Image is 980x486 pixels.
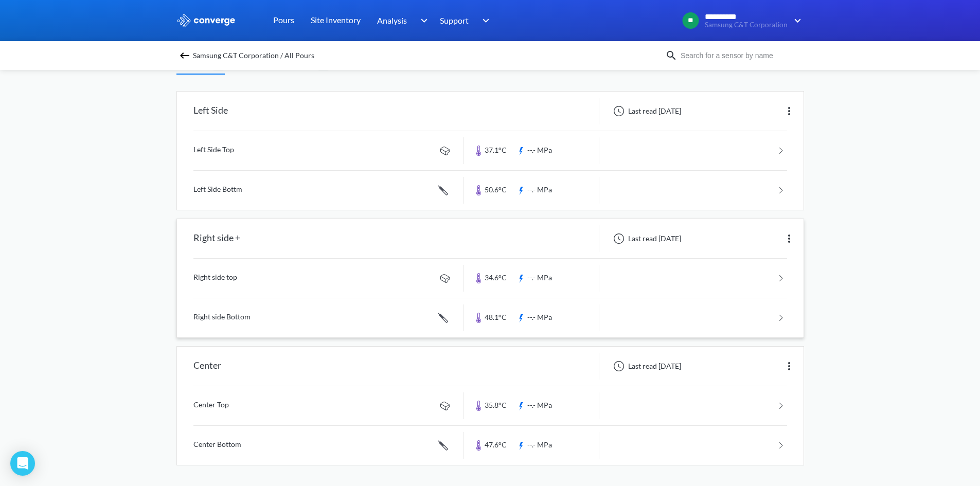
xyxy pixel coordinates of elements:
div: Right side + [193,225,240,252]
span: Samsung C&T Corporation [705,21,788,29]
div: Last read [DATE] [608,232,684,245]
img: logo_ewhite.svg [176,14,236,27]
div: Open Intercom Messenger [10,451,35,476]
img: downArrow.svg [476,14,492,27]
img: downArrow.svg [414,14,430,27]
img: more.svg [783,105,795,117]
img: more.svg [783,360,795,372]
div: Center [193,353,221,380]
img: icon-search.svg [665,49,678,62]
div: Last read [DATE] [608,105,684,117]
div: Left Side [193,98,228,124]
span: Analysis [377,14,407,27]
input: Search for a sensor by name [678,50,802,61]
span: Support [440,14,469,27]
img: more.svg [783,232,795,245]
img: backspace.svg [179,49,191,62]
span: Samsung C&T Corporation / All Pours [193,48,314,63]
img: downArrow.svg [788,14,804,27]
div: Last read [DATE] [608,360,684,372]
